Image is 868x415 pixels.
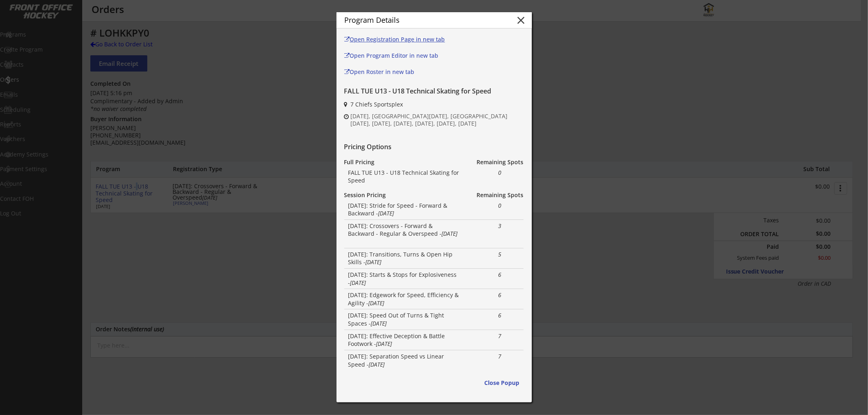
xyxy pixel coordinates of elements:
div: 5 [476,250,524,259]
div: Program Details [345,16,505,25]
div: 6 [476,271,524,279]
div: 6 [476,311,524,319]
div: Pricing Options [344,142,523,151]
div: 3 [476,222,524,230]
div: [DATE]: Crossovers - Forward & Backward - Regular & Overspeed - [348,222,460,238]
em: [DATE] [371,319,387,327]
div: [DATE]: Separation Speed vs Linear Speed - [348,352,460,368]
div: Open Roster in new tab [344,69,452,75]
div: 7 [476,332,524,340]
button: Close Popup [481,375,524,391]
div: FALL TUE U13 - U18 Technical Skating for Speed [348,169,460,185]
button: close [515,14,527,26]
a: Open Program Editor in new tab [344,50,452,63]
em: [DATE] [378,209,394,217]
div: [DATE], [GEOGRAPHIC_DATA][DATE], [GEOGRAPHIC_DATA][DATE], [DATE], [DATE], [DATE], [DATE], [DATE] [351,113,524,127]
div: FALL TUE U13 - U18 Technical Skating for Speed [344,87,523,96]
em: [DATE] [369,361,385,368]
div: 0 [476,169,524,177]
div: Full Pricing [344,158,380,166]
div: Remaining Spots [476,158,523,166]
div: Open Registration Page in new tab [344,37,452,42]
div: 7 Chiefs Sportsplex [351,100,523,109]
div: [DATE]: Stride for Speed - Forward & Backward - [348,202,460,217]
div: [DATE]: Transitions, Turns & Open Hip Skills - [348,250,460,266]
em: [DATE] [350,279,366,287]
em: [DATE] [369,299,385,307]
div: Session Pricing [344,191,391,199]
div: [DATE]: Edgework for Speed, Efficiency & Agility - [348,291,460,307]
div: [DATE]: Speed Out of Turns & Tight Spaces - [348,311,460,327]
em: [DATE] [366,258,382,266]
div: 0 [476,202,524,210]
a: Open Registration Page in new tab [344,34,452,46]
em: [DATE] [442,230,458,237]
div: [DATE]: Effective Deception & Battle Footwork - [348,332,460,348]
div: [DATE]: Starts & Stops for Explosiveness - [348,271,460,287]
div: 6 [476,291,524,299]
em: [DATE] [376,340,392,348]
div: 7 [476,352,524,361]
div: Remaining Spots [476,191,523,199]
div: Open Program Editor in new tab [344,53,452,59]
a: Open Roster in new tab [344,67,452,79]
